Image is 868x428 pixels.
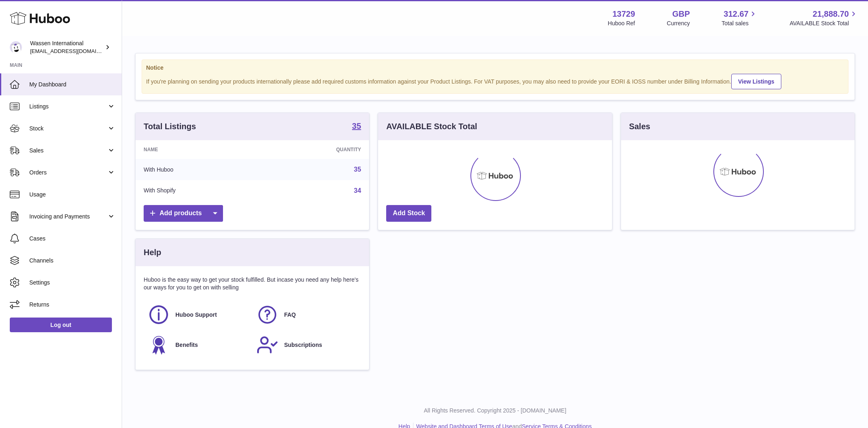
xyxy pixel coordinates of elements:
th: Quantity [262,140,370,159]
span: Settings [29,279,116,287]
strong: GBP [672,9,690,20]
div: Huboo Ref [608,20,635,27]
div: If you're planning on sending your products internationally please add required customs informati... [146,73,844,89]
a: Subscriptions [256,334,357,356]
a: Log out [10,318,112,332]
span: Orders [29,169,107,176]
span: Returns [29,301,116,309]
strong: 13729 [612,9,635,20]
span: Total sales [722,20,758,27]
span: My Dashboard [29,81,116,88]
h3: AVAILABLE Stock Total [386,121,477,132]
span: Benefits [175,341,198,349]
span: Huboo Support [175,311,217,319]
p: All Rights Reserved. Copyright 2025 - [DOMAIN_NAME] [129,407,861,415]
a: FAQ [256,304,357,326]
span: [EMAIL_ADDRESS][DOMAIN_NAME] [30,48,120,54]
a: 35 [352,122,361,132]
img: internalAdmin-13729@internal.huboo.com [10,41,22,53]
span: Invoicing and Payments [29,213,107,221]
h3: Sales [629,121,650,132]
a: Add Stock [386,205,431,222]
strong: 35 [352,122,361,130]
h3: Help [144,247,161,258]
p: Huboo is the easy way to get your stock fulfilled. But incase you need any help here's our ways f... [144,276,361,291]
a: 312.67 Total sales [722,9,758,27]
td: With Huboo [136,159,262,180]
span: Listings [29,103,107,110]
strong: Notice [146,64,844,72]
div: Currency [667,20,690,27]
a: Benefits [148,334,248,356]
a: Huboo Support [148,304,248,326]
a: 34 [354,187,361,194]
span: Stock [29,125,107,132]
span: Cases [29,235,116,243]
span: 21,888.70 [813,9,849,20]
span: Subscriptions [284,341,322,349]
h3: Total Listings [144,121,196,132]
td: With Shopify [136,180,262,201]
span: AVAILABLE Stock Total [789,20,858,27]
span: 312.67 [724,9,748,20]
span: Usage [29,191,116,199]
th: Name [136,140,262,159]
a: 21,888.70 AVAILABLE Stock Total [789,9,858,27]
a: View Listings [731,74,781,89]
span: FAQ [284,311,296,319]
a: Add products [144,205,223,222]
span: Channels [29,257,116,265]
a: 35 [354,166,361,173]
span: Sales [29,147,107,154]
div: Wassen International [30,40,103,55]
